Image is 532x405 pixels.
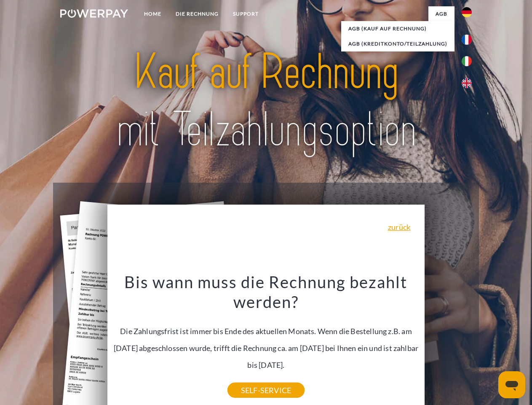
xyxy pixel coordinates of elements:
[227,383,305,398] a: SELF-SERVICE
[428,6,454,22] a: agb
[498,371,525,398] iframe: Schaltfläche zum Öffnen des Messaging-Fensters
[462,56,472,66] img: it
[168,6,226,22] a: DIE RECHNUNG
[112,272,420,312] h3: Bis wann muss die Rechnung bezahlt werden?
[388,223,410,231] a: zurück
[341,36,454,51] a: AGB (Kreditkonto/Teilzahlung)
[462,35,472,45] img: fr
[462,78,472,88] img: en
[341,21,454,36] a: AGB (Kauf auf Rechnung)
[80,40,452,162] img: title-powerpay_de.svg
[112,272,420,390] div: Die Zahlungsfrist ist immer bis Ende des aktuellen Monats. Wenn die Bestellung z.B. am [DATE] abg...
[60,9,128,18] img: logo-powerpay-white.svg
[462,7,472,17] img: de
[226,6,266,22] a: SUPPORT
[137,6,168,22] a: Home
